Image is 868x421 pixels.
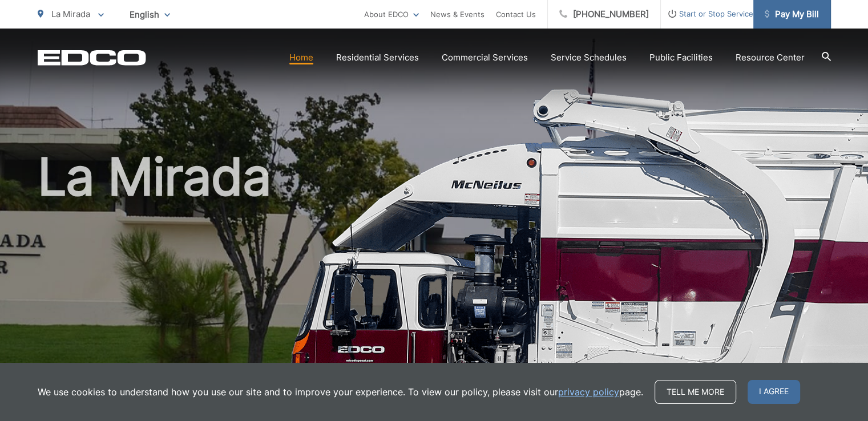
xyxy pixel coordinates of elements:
[51,9,90,19] span: La Mirada
[38,50,146,66] a: EDCD logo. Return to the homepage.
[121,5,179,25] span: English
[649,51,713,64] a: Public Facilities
[748,380,800,404] span: I agree
[765,7,819,21] span: Pay My Bill
[655,380,736,404] a: Tell me more
[289,51,313,64] a: Home
[558,385,619,399] a: privacy policy
[364,7,419,21] a: About EDCO
[551,51,627,64] a: Service Schedules
[336,51,419,64] a: Residential Services
[736,51,805,64] a: Resource Center
[430,7,485,21] a: News & Events
[442,51,528,64] a: Commercial Services
[496,7,536,21] a: Contact Us
[38,385,643,399] p: We use cookies to understand how you use our site and to improve your experience. To view our pol...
